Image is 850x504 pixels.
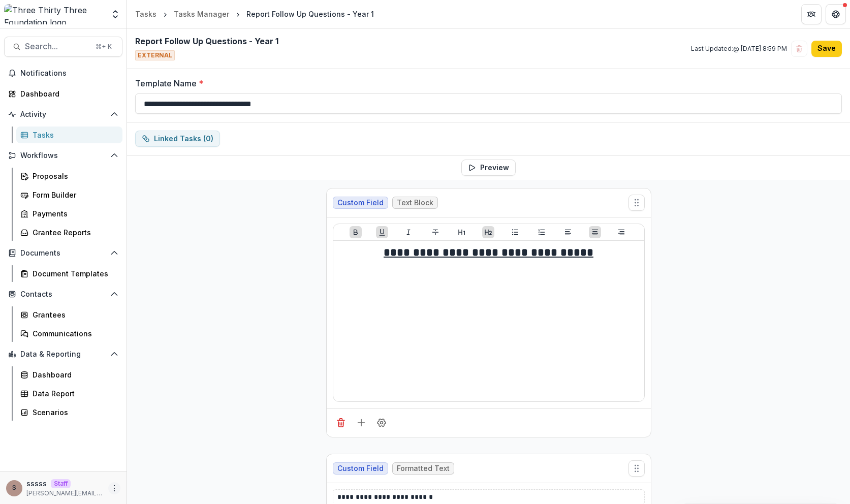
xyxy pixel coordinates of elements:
button: Heading 1 [456,226,468,238]
a: Dashboard [4,85,122,102]
div: Tasks [135,9,156,19]
button: Open entity switcher [108,4,122,24]
button: Move field [628,195,645,211]
button: Partners [801,4,822,24]
button: Save [811,41,842,57]
div: Dashboard [33,369,114,380]
div: Scenarios [33,407,114,418]
a: Communications [16,325,122,342]
button: Bold [350,226,362,238]
div: Data Report [33,388,114,399]
span: Data & Reporting [20,350,106,359]
div: Payments [33,208,114,219]
span: Activity [20,110,106,119]
button: Get Help [826,4,846,24]
a: Document Templates [16,265,122,282]
a: Proposals [16,168,122,184]
div: Report Follow Up Questions - Year 1 [246,9,374,19]
button: Search... [4,37,122,57]
div: Tasks Manager [174,9,229,19]
a: Payments [16,205,122,222]
a: Form Builder [16,186,122,203]
a: Scenarios [16,404,122,421]
button: Ordered List [536,226,548,238]
button: Delete field [333,415,349,431]
div: Grantee Reports [33,227,114,238]
span: Custom Field [337,464,384,473]
div: Tasks [33,130,114,140]
span: Workflows [20,151,106,160]
button: Preview [461,160,516,176]
button: Heading 2 [482,226,494,238]
div: sssss [12,485,16,491]
button: Open Activity [4,106,122,122]
div: Dashboard [20,88,114,99]
button: Italicize [402,226,415,238]
label: Template Name [135,77,836,89]
p: sssss [26,478,47,489]
button: Align Left [562,226,574,238]
p: Staff [51,479,71,488]
button: Field Settings [373,415,390,431]
button: Open Workflows [4,147,122,164]
img: Three Thirty Three Foundation logo [4,4,104,24]
a: Dashboard [16,366,122,383]
span: Notifications [20,69,118,78]
span: Search... [25,42,89,51]
span: Documents [20,249,106,258]
button: Open Data & Reporting [4,346,122,362]
button: Bullet List [509,226,521,238]
a: Data Report [16,385,122,402]
h2: Report Follow Up Questions - Year 1 [135,37,278,46]
button: Notifications [4,65,122,81]
div: Proposals [33,171,114,181]
button: Strike [429,226,442,238]
button: Delete template [791,41,807,57]
span: EXTERNAL [135,50,175,60]
div: Form Builder [33,190,114,200]
button: Align Center [589,226,601,238]
a: Grantee Reports [16,224,122,241]
span: Custom Field [337,199,384,207]
button: Add field [353,415,369,431]
span: Text Block [397,199,433,207]
p: [PERSON_NAME][EMAIL_ADDRESS][DOMAIN_NAME] [26,489,104,498]
a: Grantees [16,306,122,323]
nav: breadcrumb [131,7,378,21]
span: Contacts [20,290,106,299]
button: More [108,482,120,494]
button: dependent-tasks [135,131,220,147]
button: Underline [376,226,388,238]
div: Document Templates [33,268,114,279]
span: Formatted Text [397,464,450,473]
button: Open Contacts [4,286,122,302]
a: Tasks Manager [170,7,233,21]
a: Tasks [131,7,161,21]
div: ⌘ + K [93,41,114,52]
button: Align Right [615,226,627,238]
p: Last Updated: @ [DATE] 8:59 PM [691,44,787,53]
div: Communications [33,328,114,339]
a: Tasks [16,127,122,143]
button: Move field [628,460,645,477]
div: Grantees [33,309,114,320]
button: Open Documents [4,245,122,261]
